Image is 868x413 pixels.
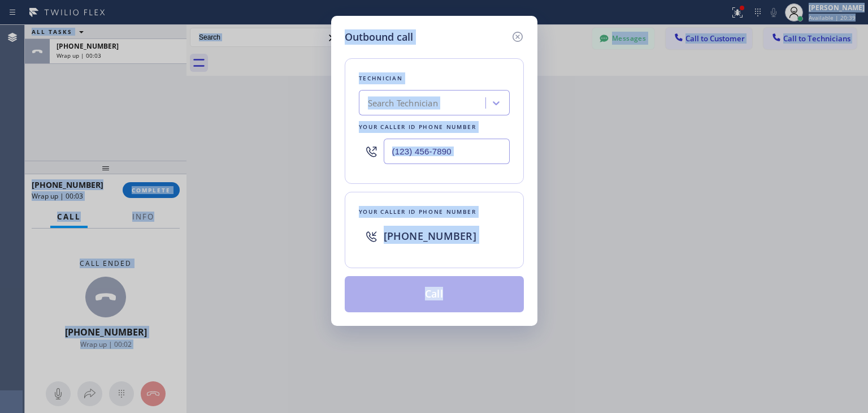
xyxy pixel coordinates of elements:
button: Call [345,276,524,312]
div: Technician [359,72,510,84]
div: Search Technician [368,97,438,110]
span: [PHONE_NUMBER] [384,229,476,243]
h5: Outbound call [345,29,413,45]
div: Your caller id phone number [359,121,510,133]
input: (123) 456-7890 [384,139,510,164]
div: Your caller id phone number [359,206,510,218]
